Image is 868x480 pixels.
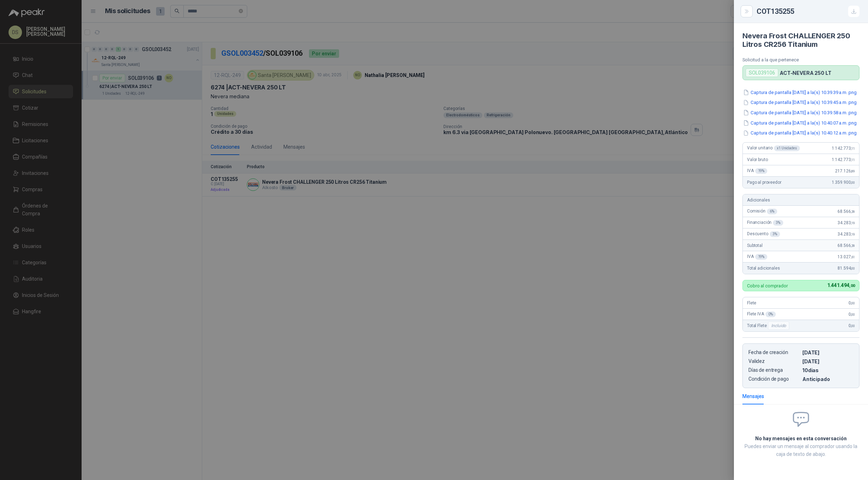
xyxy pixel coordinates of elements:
[851,169,855,173] span: ,89
[767,209,777,214] div: 6 %
[742,119,857,127] button: Captura de pantalla [DATE] a la(s) 10.40.07 a.m..png
[851,181,855,184] span: ,00
[774,145,800,151] div: x 1 Unidades
[837,243,855,248] span: 68.566
[742,7,751,16] button: Close
[837,209,855,214] span: 68.566
[748,367,800,373] p: Días de entrega
[770,231,780,237] div: 3 %
[742,435,859,442] h2: No hay mensajes en esta conversación
[851,210,855,214] span: ,39
[802,367,853,373] p: 10 dias
[837,266,855,271] span: 81.594
[755,168,768,174] div: 19 %
[746,68,778,77] div: SOL039106
[748,349,800,355] p: Fecha de creación
[742,57,859,62] p: Solicitud a la que pertenece
[832,180,855,185] span: 1.359.900
[851,158,855,162] span: ,11
[832,146,855,151] span: 1.142.773
[848,300,855,305] span: 0
[743,263,859,274] div: Total adicionales
[747,254,767,260] span: IVA
[851,221,855,225] span: ,19
[747,321,791,330] span: Total Flete
[747,243,763,248] span: Subtotal
[747,283,788,288] p: Cobro al comprador
[747,231,780,237] span: Descuento
[802,358,853,364] p: [DATE]
[837,254,855,259] span: 13.027
[851,301,855,305] span: ,00
[748,376,800,382] p: Condición de pago
[802,349,853,355] p: [DATE]
[742,392,764,400] div: Mensajes
[851,324,855,328] span: ,00
[848,323,855,328] span: 0
[742,32,859,49] h4: Nevera Frost CHALLENGER 250 Litros CR256 Titanium
[742,109,857,116] button: Captura de pantalla [DATE] a la(s) 10.39.58 a.m..png
[768,321,789,330] div: Incluido
[851,255,855,259] span: ,61
[742,89,857,96] button: Captura de pantalla [DATE] a la(s) 10.39.39 a.m..png
[848,312,855,317] span: 0
[802,376,853,382] p: Anticipado
[851,147,855,150] span: ,11
[747,145,800,151] span: Valor unitario
[742,442,859,458] p: Puedes enviar un mensaje al comprador usando la caja de texto de abajo.
[837,220,855,225] span: 34.283
[765,311,776,317] div: 0 %
[851,313,855,316] span: ,00
[747,209,777,214] span: Comisión
[757,6,859,17] div: COT135255
[742,99,857,106] button: Captura de pantalla [DATE] a la(s) 10.39.45 a.m..png
[742,129,857,137] button: Captura de pantalla [DATE] a la(s) 10.40.12 a.m..png
[747,300,756,305] span: Flete
[748,358,800,364] p: Validez
[747,168,767,174] span: IVA
[780,70,831,76] p: ACT-NEVERA 250 LT
[743,194,859,206] div: Adicionales
[747,311,776,317] span: Flete IVA
[832,157,855,162] span: 1.142.773
[837,232,855,237] span: 34.283
[755,254,768,260] div: 19 %
[835,169,855,173] span: 217.126
[747,157,768,162] span: Valor bruto
[851,232,855,236] span: ,19
[851,244,855,248] span: ,39
[849,283,855,288] span: ,00
[851,266,855,270] span: ,00
[773,220,783,226] div: 3 %
[827,282,855,288] span: 1.441.494
[747,180,781,185] span: Pago al proveedor
[747,220,783,226] span: Financiación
